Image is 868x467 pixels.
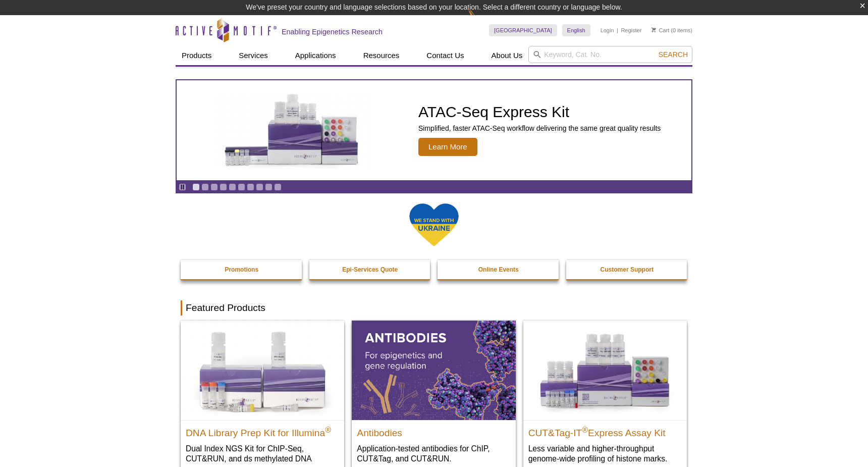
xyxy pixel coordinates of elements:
[220,183,227,191] a: Go to slide 4
[420,46,470,65] a: Contact Us
[478,266,519,273] strong: Online Events
[528,46,692,63] input: Keyword, Cat. No.
[357,423,510,438] h2: Antibodies
[601,266,654,273] strong: Customer Support
[528,423,682,438] h2: CUT&Tag-IT Express Assay Kit
[238,183,245,191] a: Go to slide 6
[352,321,515,420] img: All Antibodies
[652,24,692,36] li: (0 items)
[181,260,303,279] a: Promotions
[186,423,339,438] h2: DNA Library Prep Kit for Illumina
[192,183,200,191] a: Go to slide 1
[659,50,688,59] span: Search
[418,105,661,120] h2: ATAC-Seq Express Kit
[357,46,406,65] a: Resources
[418,138,477,156] span: Learn More
[210,183,218,191] a: Go to slide 3
[438,260,560,279] a: Online Events
[325,425,331,434] sup: ®
[528,443,682,464] p: Less variable and higher-throughput genome-wide profiling of histone marks​.
[562,24,590,36] a: English
[256,183,263,191] a: Go to slide 8
[247,183,254,191] a: Go to slide 7
[357,443,510,464] p: Application-tested antibodies for ChIP, CUT&Tag, and CUT&RUN.
[566,260,688,279] a: Customer Support
[468,8,495,31] img: Change Here
[274,183,282,191] a: Go to slide 10
[652,27,669,34] a: Cart
[233,46,274,65] a: Services
[181,300,687,316] h2: Featured Products
[582,425,588,434] sup: ®
[179,183,186,191] a: Toggle autoplay
[652,27,656,32] img: Your Cart
[289,46,342,65] a: Applications
[342,266,398,273] strong: Epi-Services Quote
[176,46,218,65] a: Products
[225,266,258,273] strong: Promotions
[621,27,641,34] a: Register
[209,92,376,169] img: ATAC-Seq Express Kit
[309,260,431,279] a: Epi-Services Quote
[523,321,687,420] img: CUT&Tag-IT® Express Assay Kit
[265,183,273,191] a: Go to slide 9
[617,24,618,36] li: |
[181,321,344,420] img: DNA Library Prep Kit for Illumina
[601,27,614,34] a: Login
[282,27,383,36] h2: Enabling Epigenetics Research
[177,80,691,180] a: ATAC-Seq Express Kit ATAC-Seq Express Kit Simplified, faster ATAC-Seq workflow delivering the sam...
[418,124,661,133] p: Simplified, faster ATAC-Seq workflow delivering the same great quality results
[489,24,557,36] a: [GEOGRAPHIC_DATA]
[485,46,529,65] a: About Us
[229,183,236,191] a: Go to slide 5
[656,50,691,59] button: Search
[201,183,209,191] a: Go to slide 2
[177,80,691,180] article: ATAC-Seq Express Kit
[409,202,459,247] img: We Stand With Ukraine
